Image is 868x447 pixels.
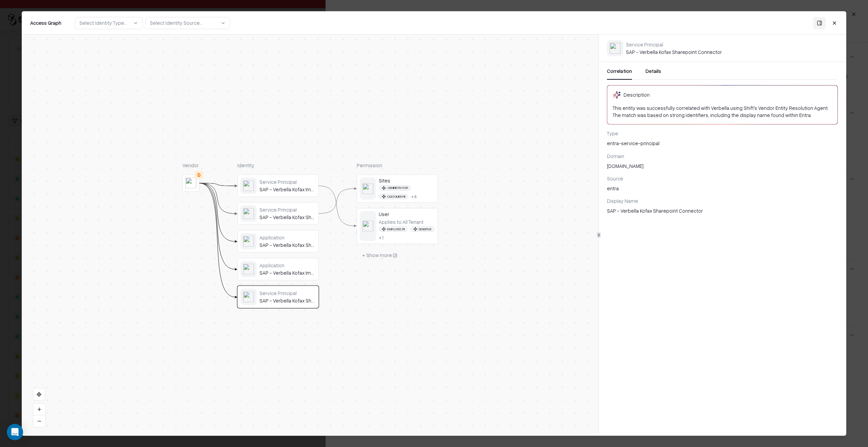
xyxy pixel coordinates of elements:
[357,249,403,261] button: + Show more (3)
[75,17,143,29] button: Select Identity Type...
[624,91,650,98] div: Description
[607,162,838,170] div: [DOMAIN_NAME]
[646,67,661,80] button: Details
[607,67,632,80] button: Correlation
[410,227,435,232] span: Sensitive
[379,178,435,184] div: Sites
[259,290,316,296] div: Service Principal
[379,235,383,241] button: +1
[182,162,199,169] div: Vendor
[259,242,316,248] div: SAP - Verbella Kofax Sharepoint Connector
[259,214,316,220] div: SAP - Verbella Kofax Sharepoint Connector
[150,19,203,26] div: Select Identity Source...
[613,104,832,119] div: This entity was successfully correlated with Verbella using Shift's Vendor Entity Resolution Agen...
[259,207,316,213] div: Service Principal
[259,179,316,185] div: Service Principal
[259,187,316,193] div: SAP - Verbella Kofax Import Connector
[259,234,316,240] div: Application
[813,17,826,29] button: Toggle Panel
[259,270,316,276] div: SAP - Verbella Kofax Import Connector
[357,162,438,169] div: Permission
[259,262,316,268] div: Application
[30,19,61,26] div: Access Graph
[379,211,435,217] div: User
[607,207,838,214] div: SAP - Verbella Kofax Sharepoint Connector
[379,219,423,225] div: Applies to: All Tenant
[411,193,417,199] button: +4
[145,17,230,29] button: Select Identity Source...
[607,175,838,182] div: Source
[626,41,722,47] div: Service Principal
[237,162,319,169] div: Identity
[626,41,722,55] div: SAP - Verbella Kofax Sharepoint Connector
[259,298,316,304] div: SAP - Verbella Kofax Sharepoint Connector
[379,185,411,191] span: Administrator
[607,130,838,137] div: Type
[607,185,838,192] div: entra
[79,19,127,26] div: Select Identity Type...
[411,193,417,199] div: + 4
[607,152,838,159] div: Domain
[607,197,838,205] div: Display Name
[195,171,203,179] div: D
[607,140,838,147] div: entra-service-principal
[610,43,620,54] img: entra
[379,227,408,232] span: Employee PII
[379,194,408,199] span: Customer PII
[379,235,383,241] div: + 1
